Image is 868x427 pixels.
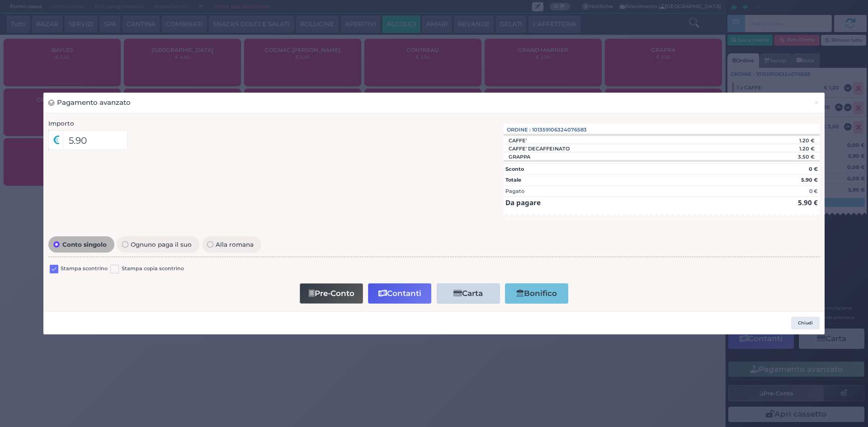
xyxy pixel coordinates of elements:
[63,130,127,150] input: Es. 30.99
[809,188,818,195] div: 0 €
[532,126,587,134] span: 101359106324076583
[809,166,818,172] strong: 0 €
[48,98,131,108] h3: Pagamento avanzato
[48,119,74,128] label: Importo
[505,188,524,195] div: Pagato
[437,283,500,304] button: Carta
[122,265,184,273] label: Stampa copia scontrino
[741,137,820,144] div: 1.20 €
[505,198,541,207] strong: Da pagare
[368,283,431,304] button: Contanti
[504,154,535,160] div: GRAPPA
[814,98,820,108] span: ×
[801,177,818,183] strong: 5.90 €
[505,177,521,183] strong: Totale
[300,283,363,304] button: Pre-Conto
[809,93,825,113] button: Chiudi
[798,198,818,207] strong: 5.90 €
[504,145,574,152] div: CAFFE' DECAFFEINATO
[505,166,524,172] strong: Sconto
[507,126,531,134] span: Ordine :
[505,283,568,304] button: Bonifico
[60,241,109,248] span: Conto singolo
[213,241,256,248] span: Alla romana
[741,154,820,160] div: 3.50 €
[741,145,820,152] div: 1.20 €
[791,317,820,329] button: Chiudi
[504,137,531,144] div: CAFFE'
[128,241,194,248] span: Ognuno paga il suo
[61,265,108,273] label: Stampa scontrino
